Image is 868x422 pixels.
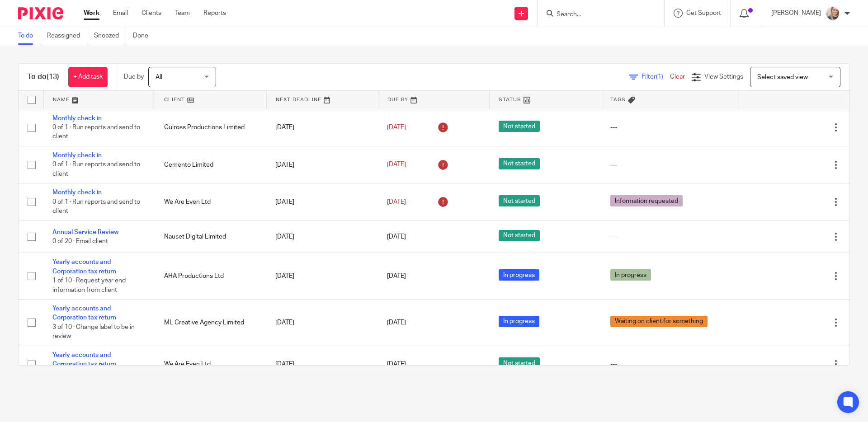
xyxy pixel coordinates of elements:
[610,160,729,169] div: ---
[387,234,406,240] span: [DATE]
[387,162,406,168] span: [DATE]
[155,146,267,183] td: Cemento Limited
[47,27,87,45] a: Reassigned
[610,97,626,102] span: Tags
[52,324,135,340] span: 3 of 10 · Change label to be in review
[52,352,116,367] a: Yearly accounts and Corporation tax return
[113,9,128,18] a: Email
[642,74,670,80] span: Filter
[52,305,116,321] a: Yearly accounts and Corporation tax return
[771,9,821,18] p: [PERSON_NAME]
[203,9,226,18] a: Reports
[52,238,108,244] span: 0 of 20 · Email client
[156,74,162,80] span: All
[266,183,378,220] td: [DATE]
[499,195,540,206] span: Not started
[155,220,267,253] td: Nauset Digital Limited
[18,7,63,19] img: Pixie
[266,346,378,383] td: [DATE]
[266,220,378,253] td: [DATE]
[610,269,651,281] span: In progress
[499,357,540,369] span: Not started
[704,74,743,80] span: View Settings
[656,74,663,80] span: (1)
[47,73,59,80] span: (13)
[155,300,267,346] td: ML Creative Agency Limited
[52,259,116,274] a: Yearly accounts and Corporation tax return
[387,273,406,279] span: [DATE]
[52,162,140,178] span: 0 of 1 · Run reports and send to client
[52,229,118,235] a: Annual Service Review
[499,230,540,241] span: Not started
[387,199,406,205] span: [DATE]
[387,319,406,326] span: [DATE]
[556,11,637,19] input: Search
[387,361,406,367] span: [DATE]
[124,72,144,81] p: Due by
[610,232,729,241] div: ---
[68,67,108,87] a: + Add task
[52,124,140,140] span: 0 of 1 · Run reports and send to client
[610,316,708,327] span: Waiting on client for something
[670,74,685,80] a: Clear
[155,183,267,220] td: We Are Even Ltd
[133,27,155,45] a: Done
[52,115,102,122] a: Monthly check in
[826,6,840,21] img: IMG_7594.jpg
[155,109,267,146] td: Culross Productions Limited
[84,9,99,18] a: Work
[266,109,378,146] td: [DATE]
[18,27,40,45] a: To do
[686,10,721,16] span: Get Support
[52,199,140,215] span: 0 of 1 · Run reports and send to client
[142,9,161,18] a: Clients
[266,146,378,183] td: [DATE]
[757,74,808,80] span: Select saved view
[499,121,540,132] span: Not started
[52,152,102,159] a: Monthly check in
[52,189,102,196] a: Monthly check in
[387,124,406,131] span: [DATE]
[52,277,126,293] span: 1 of 10 · Request year end information from client
[499,158,540,169] span: Not started
[266,300,378,346] td: [DATE]
[94,27,126,45] a: Snoozed
[155,253,267,300] td: AHA Productions Ltd
[610,195,683,206] span: Information requested
[610,123,729,132] div: ---
[266,253,378,300] td: [DATE]
[28,72,59,82] h1: To do
[610,360,729,369] div: ---
[499,316,539,327] span: In progress
[155,346,267,383] td: We Are Even Ltd
[499,269,539,281] span: In progress
[175,9,190,18] a: Team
